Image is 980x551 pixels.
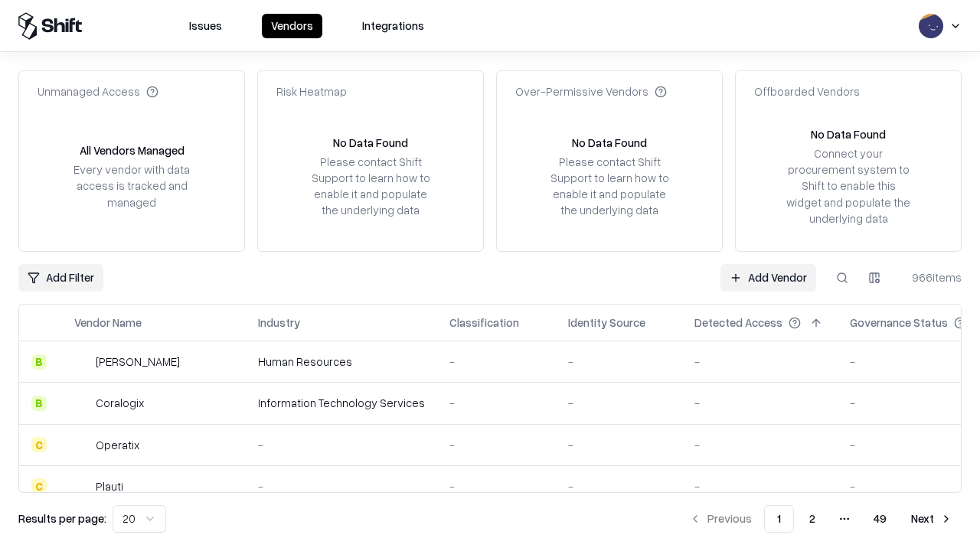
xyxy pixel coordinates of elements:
div: - [694,395,825,411]
button: Next [902,505,962,533]
button: 2 [797,505,828,533]
p: Results per page: [18,510,106,527]
div: No Data Found [811,126,886,142]
button: 49 [861,505,899,533]
div: Risk Heatmap [276,83,347,99]
div: - [449,354,544,370]
button: Integrations [353,14,433,38]
img: Plauti [74,478,90,494]
div: Offboarded Vendors [754,83,860,99]
div: - [694,354,825,370]
div: Governance Status [850,315,948,331]
button: Vendors [262,14,322,38]
div: Human Resources [258,354,425,370]
div: Identity Source [568,315,645,331]
div: C [31,478,47,494]
div: - [449,478,544,494]
div: - [258,478,425,494]
div: 966 items [900,269,962,285]
div: - [568,395,670,411]
div: Please contact Shift Support to learn how to enable it and populate the underlying data [546,154,673,219]
div: - [568,437,670,453]
div: - [449,395,544,411]
div: C [31,437,47,452]
div: B [31,354,47,370]
div: No Data Found [572,135,647,151]
div: [PERSON_NAME] [96,354,180,370]
div: No Data Found [333,135,408,151]
img: Coralogix [74,396,90,411]
div: B [31,396,47,411]
div: Industry [258,315,300,331]
div: Coralogix [96,395,144,411]
div: Vendor Name [74,315,142,331]
div: Plauti [96,478,123,494]
div: Operatix [96,437,139,453]
a: Add Vendor [720,264,816,292]
button: Issues [180,14,231,38]
div: Please contact Shift Support to learn how to enable it and populate the underlying data [307,154,434,219]
img: Deel [74,354,90,370]
div: - [258,437,425,453]
div: All Vendors Managed [80,142,185,158]
div: Detected Access [694,315,782,331]
div: - [449,437,544,453]
div: - [694,437,825,453]
div: - [694,478,825,494]
button: Add Filter [18,264,103,292]
div: - [568,354,670,370]
img: Operatix [74,437,90,452]
div: Information Technology Services [258,395,425,411]
div: Connect your procurement system to Shift to enable this widget and populate the underlying data [785,145,912,227]
button: 1 [764,505,794,533]
div: - [568,478,670,494]
div: Over-Permissive Vendors [515,83,667,99]
div: Classification [449,315,519,331]
div: Unmanaged Access [38,83,158,99]
nav: pagination [680,505,962,533]
div: Every vendor with data access is tracked and managed [68,161,195,210]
